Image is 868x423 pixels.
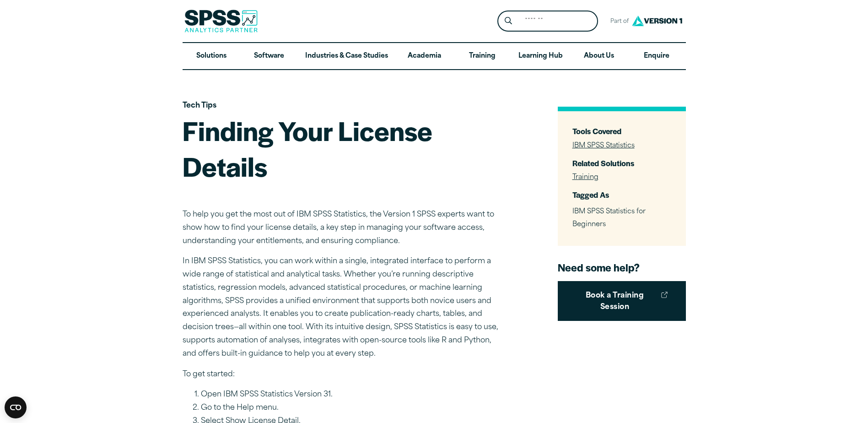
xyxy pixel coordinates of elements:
[572,190,671,200] h3: Tagged As
[453,43,511,70] a: Training
[497,11,598,32] form: Site Header Search Form
[572,142,635,149] a: IBM SPSS Statistics
[183,208,503,248] p: To help you get the most out of IBM SPSS Statistics, the Version 1 SPSS experts want to show how ...
[298,43,395,70] a: Industries & Case Studies
[183,99,503,113] p: Tech Tips
[572,126,671,136] h3: Tools Covered
[628,43,685,70] a: Enquire
[572,208,646,228] span: IBM SPSS Statistics for Beginners
[630,12,685,29] img: Version1 Logo
[605,15,630,28] span: Part of
[570,43,628,70] a: About Us
[395,43,453,70] a: Academia
[505,17,512,25] svg: Search magnifying glass icon
[558,281,686,321] a: Book a Training Session
[201,401,503,415] li: Go to the Help menu.
[183,255,503,360] p: In IBM SPSS Statistics, you can work within a single, integrated interface to perform a wide rang...
[183,43,686,70] nav: Desktop version of site main menu
[558,260,686,274] h4: Need some help?
[183,113,503,184] h1: Finding Your License Details
[240,43,298,70] a: Software
[5,396,27,418] button: Open CMP widget
[201,388,503,401] li: Open IBM SPSS Statistics Version 31.
[183,43,240,70] a: Solutions
[500,13,517,30] button: Search magnifying glass icon
[183,368,503,381] p: To get started:
[511,43,570,70] a: Learning Hub
[572,174,598,181] a: Training
[572,158,671,168] h3: Related Solutions
[184,10,258,33] img: SPSS Analytics Partner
